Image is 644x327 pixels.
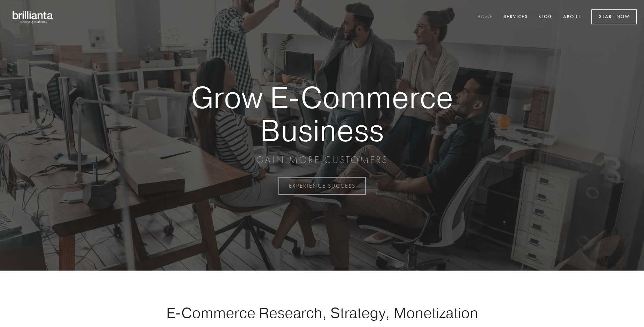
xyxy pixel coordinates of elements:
a: Start Now [591,9,637,24]
strong: Grow E-Commerce Business [167,81,477,147]
a: EXPERIENCE SUCCESS [278,177,366,195]
a: Blog [534,11,557,23]
a: Home [473,11,497,23]
img: brillianta - research, strategy, marketing [7,7,59,27]
p: GAIN MORE CUSTOMERS [167,154,477,166]
a: Services [499,11,532,23]
h1: E-Commerce Research, Strategy, Monetization [144,304,500,321]
a: About [559,11,585,23]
